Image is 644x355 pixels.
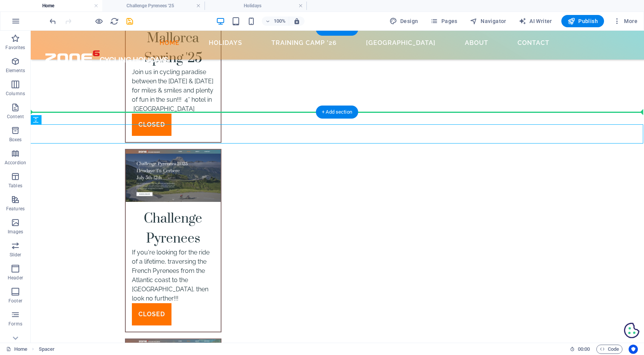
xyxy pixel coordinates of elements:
[7,114,24,120] p: Content
[613,17,637,25] span: More
[293,18,300,25] i: On resize automatically adjust zoom level to fit chosen device.
[273,17,286,26] h6: 100%
[610,15,641,27] button: More
[8,321,22,327] p: Forms
[561,15,604,27] button: Publish
[8,298,22,304] p: Footer
[6,91,25,97] p: Columns
[629,345,638,354] button: Usercentrics
[316,106,358,119] div: + Add section
[593,292,609,307] svg: Cookie Preferences
[596,345,622,354] button: Code
[48,17,57,26] button: undo
[467,15,509,27] button: Navigator
[519,17,552,25] span: AI Writer
[6,206,25,212] p: Features
[39,345,55,354] span: Click to select. Double-click to edit
[386,15,421,27] button: Design
[9,137,22,143] p: Boxes
[6,345,27,354] a: Click to cancel selection. Double-click to open Pages
[39,345,55,354] nav: breadcrumb
[470,17,506,25] span: Navigator
[125,17,134,26] button: save
[389,17,418,25] span: Design
[110,17,119,26] button: reload
[205,2,307,10] h4: Holidays
[578,345,590,354] span: 00 00
[10,252,22,258] p: Slider
[430,17,457,25] span: Pages
[110,17,119,26] i: Reload page
[8,183,22,189] p: Tables
[567,17,598,25] span: Publish
[48,17,57,26] i: Undo: Duplicate elements (Ctrl+Z)
[125,17,134,26] i: Save (Ctrl+S)
[102,2,205,10] h4: Challenge Pyrenees '25
[5,160,26,166] p: Accordion
[262,17,289,26] button: 100%
[600,345,619,354] span: Code
[6,68,25,74] p: Elements
[5,45,25,51] p: Favorites
[386,15,421,27] div: Design (Ctrl+Alt+Y)
[570,345,590,354] h6: Session time
[8,229,23,235] p: Images
[583,346,584,352] span: :
[427,15,460,27] button: Pages
[8,275,23,281] p: Header
[516,15,555,27] button: AI Writer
